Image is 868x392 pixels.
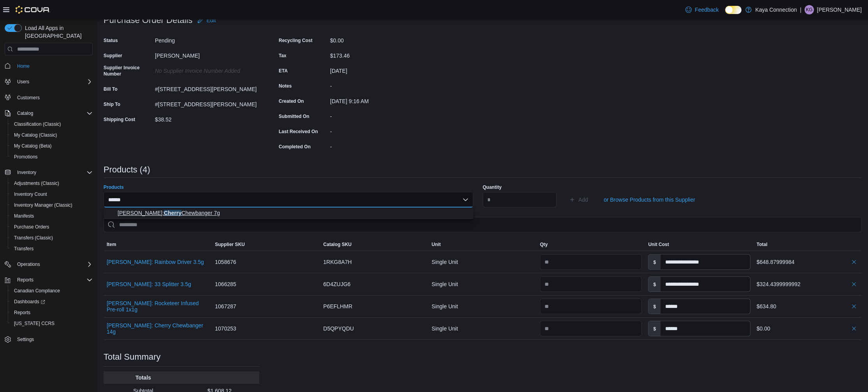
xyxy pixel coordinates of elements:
span: Classification (Classic) [11,120,93,129]
span: Adjustments (Classic) [14,180,59,186]
button: Inventory [2,167,96,178]
span: Edit [207,16,216,24]
label: Tax [279,53,286,59]
button: My Catalog (Beta) [8,141,96,151]
span: Inventory [17,169,36,176]
span: Reports [14,275,93,285]
label: Bill To [104,86,118,92]
label: $ [648,321,661,336]
span: Transfers [14,246,33,252]
div: Single Unit [429,299,537,314]
div: Single Unit [429,321,537,336]
span: My Catalog (Beta) [14,143,52,149]
span: Promotions [11,152,93,162]
button: Add [566,192,591,207]
button: [US_STATE] CCRS [8,318,96,329]
span: Promotions [14,154,38,160]
span: Supplier SKU [215,241,245,248]
span: Feedback [695,6,719,14]
span: KG [806,5,812,14]
a: Reports [11,308,33,317]
button: [PERSON_NAME]: Cherry Chewbanger 14g [107,322,209,335]
div: [DATE] 9:16 AM [330,95,434,104]
span: Customers [14,93,93,102]
button: or Browse Products from this Supplier [601,192,698,207]
span: Operations [14,260,93,269]
span: or Browse Products from this Supplier [604,196,695,204]
label: $ [648,299,661,314]
button: Unit Cost [645,238,753,251]
nav: Complex example [5,57,93,365]
label: Recycling Cost [279,37,313,44]
a: Transfers (Classic) [11,233,56,243]
button: Unit [429,238,537,251]
span: Catalog [14,109,93,118]
h3: Total Summary [104,352,161,362]
label: Completed On [279,144,311,150]
a: [US_STATE] CCRS [11,319,58,328]
div: - [330,125,434,135]
a: Purchase Orders [11,222,53,232]
span: Unit [432,241,441,248]
label: Supplier [104,53,122,59]
button: Inventory Count [8,189,96,200]
span: Purchase Orders [11,222,93,232]
label: Last Received On [279,128,318,135]
button: Canadian Compliance [8,285,96,296]
span: Canadian Compliance [14,288,60,294]
label: Shipping Cost [104,116,135,123]
span: Canadian Compliance [11,286,93,295]
button: Catalog [2,108,96,119]
label: Supplier Invoice Number [104,65,152,77]
p: [PERSON_NAME] [817,5,862,14]
span: Item [107,241,116,248]
button: Operations [14,260,43,269]
span: Manifests [14,213,34,219]
a: Manifests [11,211,37,221]
span: Dark Mode [725,14,726,14]
span: Adjustments (Classic) [11,179,93,188]
a: Customers [14,93,43,102]
button: Customers [2,92,96,103]
span: Transfers [11,244,93,253]
a: Transfers [11,244,37,253]
div: $0.00 [757,324,859,333]
a: Promotions [11,152,41,162]
div: Single Unit [429,254,537,270]
span: D5QPYQDU [323,324,354,333]
span: Reports [17,277,33,283]
a: Adjustments (Classic) [11,179,62,188]
a: Canadian Compliance [11,286,63,295]
button: Classification (Classic) [8,119,96,130]
button: Catalog SKU [320,238,429,251]
button: Operations [2,259,96,270]
img: Cova [16,6,50,14]
div: - [330,110,434,120]
label: Status [104,37,118,44]
div: #[STREET_ADDRESS][PERSON_NAME] [155,83,259,92]
button: Reports [14,275,37,285]
div: Pending [155,34,259,44]
label: Quantity [483,184,502,190]
label: Ship To [104,101,120,107]
span: Users [17,79,29,85]
button: Reports [2,274,96,285]
span: Unit Cost [648,241,669,248]
span: My Catalog (Beta) [11,141,93,151]
button: Transfers (Classic) [8,232,96,243]
button: [PERSON_NAME]: Rocketeer Infused Pre-roll 1x1g [107,300,209,313]
label: $ [648,277,661,292]
span: Transfers (Classic) [14,235,53,241]
span: Add [578,196,588,204]
a: Dashboards [8,296,96,307]
div: Keyana Graham [805,5,814,14]
div: - [330,80,434,89]
span: Settings [17,336,34,343]
button: Home [2,60,96,71]
label: Submitted On [279,113,309,120]
label: ETA [279,68,288,74]
div: [PERSON_NAME] [155,49,259,59]
span: P6EFLHMR [323,302,353,311]
a: Home [14,62,33,71]
button: Reports [8,307,96,318]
